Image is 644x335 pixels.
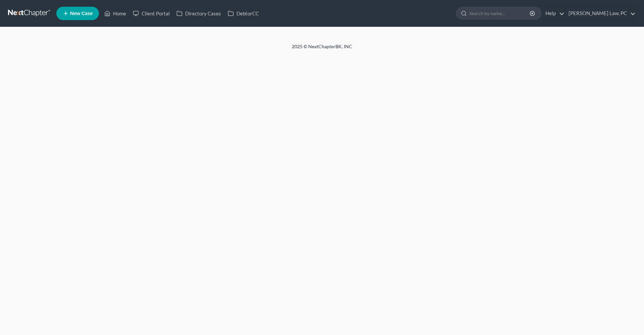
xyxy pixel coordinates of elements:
a: Directory Cases [173,7,224,19]
a: Home [101,7,129,19]
a: Client Portal [129,7,173,19]
a: DebtorCC [224,7,262,19]
div: 2025 © NextChapterBK, INC [131,43,513,55]
a: [PERSON_NAME] Law, PC [565,7,636,19]
a: Help [542,7,565,19]
span: New Case [70,11,93,16]
input: Search by name... [469,7,531,19]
